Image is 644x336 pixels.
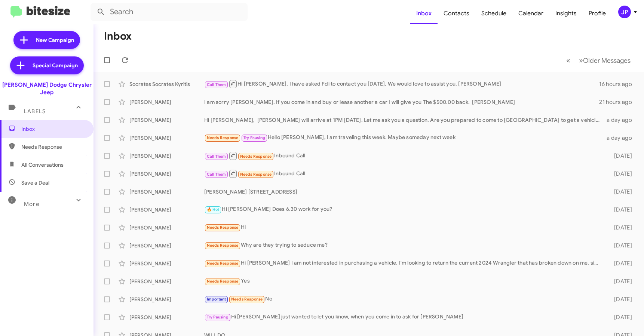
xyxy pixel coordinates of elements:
div: [PERSON_NAME] [129,206,204,213]
div: Why are they trying to seduce me? [204,241,603,250]
span: All Conversations [21,161,64,169]
a: Schedule [475,3,512,24]
div: [DATE] [603,152,638,160]
div: a day ago [603,116,638,124]
button: Next [574,53,635,68]
a: New Campaign [13,31,80,49]
div: [PERSON_NAME] [129,98,204,106]
span: Important [207,297,226,302]
div: Hi [PERSON_NAME] just wanted to let you know, when you come in to ask for [PERSON_NAME] [204,313,603,321]
div: Hi [PERSON_NAME], [PERSON_NAME] will arrive at 1PM [DATE]. Let me ask you a question. Are you pre... [204,116,603,124]
div: No [204,295,603,303]
span: » [579,56,583,65]
span: Try Pausing [207,315,229,320]
span: Needs Response [207,225,239,230]
span: Needs Response [231,297,263,302]
div: 16 hours ago [599,80,638,88]
span: Save a Deal [21,179,49,187]
div: Socrates Socrates Kyritis [129,80,204,88]
span: Inbox [21,125,85,133]
div: [PERSON_NAME] [129,224,204,231]
span: Call Them [207,154,226,159]
span: Try Pausing [243,135,265,140]
span: Needs Response [240,172,272,177]
div: [PERSON_NAME] [129,152,204,160]
div: [PERSON_NAME] [129,116,204,124]
div: [DATE] [603,206,638,213]
div: [PERSON_NAME] [129,242,204,249]
div: Hi [PERSON_NAME] Does 6.30 work for you? [204,205,603,214]
div: Yes [204,277,603,286]
div: [DATE] [603,170,638,178]
span: Needs Response [240,154,272,159]
span: Needs Response [207,279,239,284]
div: [DATE] [603,278,638,285]
nav: Page navigation example [562,53,635,68]
div: Hello [PERSON_NAME], I am traveling this week. Maybe someday next week [204,133,603,142]
div: Hi [204,223,603,232]
div: I am sorry [PERSON_NAME]. If you come in and buy or lease another a car I will give you The $500.... [204,98,599,106]
span: Needs Response [207,243,239,248]
span: New Campaign [36,36,74,44]
div: [DATE] [603,188,638,195]
div: [PERSON_NAME] [129,170,204,178]
div: Inbound Call [204,151,603,160]
div: [PERSON_NAME] [129,260,204,267]
a: Contacts [438,3,475,24]
span: Call Them [207,82,226,87]
span: Needs Response [207,135,239,140]
div: 21 hours ago [599,98,638,106]
span: Call Them [207,172,226,177]
div: [PERSON_NAME] [129,134,204,142]
div: [DATE] [603,242,638,249]
div: [PERSON_NAME] [STREET_ADDRESS] [204,188,603,195]
span: More [24,201,39,207]
div: [DATE] [603,260,638,267]
div: [DATE] [603,224,638,231]
a: Profile [583,3,612,24]
a: Special Campaign [10,56,84,74]
div: Hi [PERSON_NAME] I am not interested in purchasing a vehicle. I'm looking to return the current 2... [204,259,603,268]
div: [PERSON_NAME] [129,278,204,285]
div: a day ago [603,134,638,142]
a: Insights [549,3,583,24]
button: Previous [562,53,575,68]
a: Inbox [410,3,438,24]
div: [PERSON_NAME] [129,188,204,195]
div: Hi [PERSON_NAME], I have asked Fdi to contact you [DATE]. We would love to assist you. [PERSON_NAME] [204,79,599,89]
h1: Inbox [104,30,132,42]
a: Calendar [512,3,549,24]
span: Older Messages [583,56,631,65]
div: Inbound Call [204,169,603,178]
input: Search [91,3,248,21]
span: 🔥 Hot [207,207,220,212]
span: Special Campaign [33,62,78,69]
div: [DATE] [603,314,638,321]
div: JP [618,6,631,18]
span: « [566,56,570,65]
div: [PERSON_NAME] [129,314,204,321]
span: Labels [24,108,46,115]
button: JP [612,6,636,18]
div: [DATE] [603,296,638,303]
span: Needs Response [207,261,239,266]
div: [PERSON_NAME] [129,296,204,303]
span: Needs Response [21,143,85,151]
